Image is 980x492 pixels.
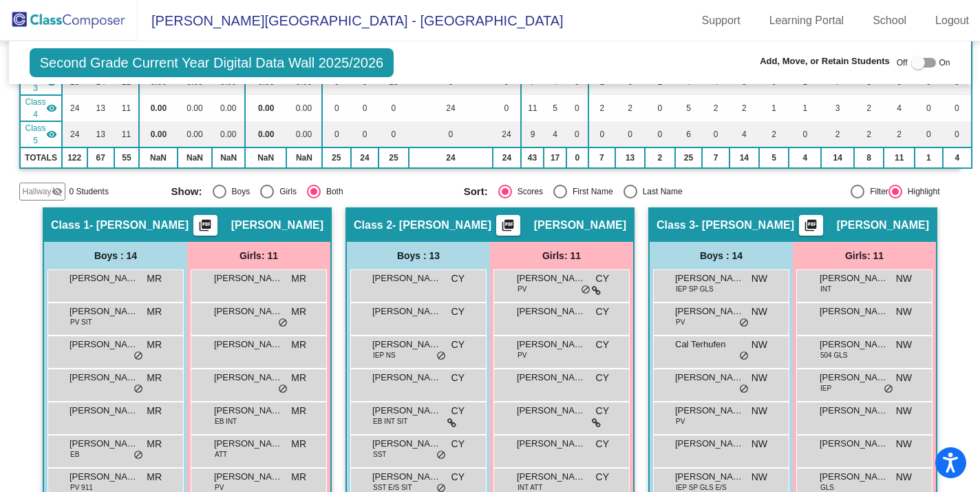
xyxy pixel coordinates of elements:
[490,242,633,269] div: Girls: 11
[864,185,888,198] div: Filter
[820,305,888,318] span: [PERSON_NAME]
[147,338,162,352] span: MR
[436,351,446,362] span: do_not_disturb_alt
[837,218,929,232] span: [PERSON_NAME]
[884,95,915,121] td: 4
[675,437,744,451] span: [PERSON_NAME]
[739,351,749,362] span: do_not_disturb_alt
[245,95,286,121] td: 0.00
[62,147,87,168] td: 122
[70,449,79,460] span: EB
[25,96,45,121] span: Class 4
[802,218,819,238] mat-icon: picture_as_pdf
[896,271,912,286] span: NW
[171,185,454,198] mat-radio-group: Select an option
[178,95,212,121] td: 0.00
[20,95,61,121] td: Jamie Orlando - Orlando
[729,95,759,121] td: 2
[896,470,912,484] span: NW
[729,147,759,168] td: 14
[451,305,465,319] span: CY
[245,147,286,168] td: NaN
[789,121,821,147] td: 0
[534,218,626,232] span: [PERSON_NAME]
[943,95,972,121] td: 0
[231,218,323,232] span: [PERSON_NAME]
[392,218,491,232] span: - [PERSON_NAME]
[758,10,855,32] a: Learning Portal
[821,147,854,168] td: 14
[759,95,789,121] td: 1
[147,371,162,385] span: MR
[581,285,590,296] span: do_not_disturb_alt
[884,147,915,168] td: 11
[615,121,645,147] td: 0
[637,185,683,198] div: Last Name
[215,449,227,460] span: ATT
[214,470,283,484] span: [PERSON_NAME]
[820,470,888,484] span: [PERSON_NAME]
[793,242,936,269] div: Girls: 11
[493,95,521,121] td: 0
[134,450,143,461] span: do_not_disturb_alt
[821,121,854,147] td: 2
[379,95,409,121] td: 0
[291,437,306,451] span: MR
[87,121,114,147] td: 13
[854,121,884,147] td: 2
[51,218,89,232] span: Class 1
[30,48,394,77] span: Second Grade Current Year Digital Data Wall 2025/2026
[820,437,888,451] span: [PERSON_NAME]
[451,404,465,418] span: CY
[46,129,57,140] mat-icon: visibility
[372,305,441,318] span: [PERSON_NAME]
[544,121,566,147] td: 4
[517,338,586,351] span: [PERSON_NAME]
[566,121,588,147] td: 0
[820,284,831,294] span: INT
[322,147,351,168] td: 25
[379,147,409,168] td: 25
[347,242,490,269] div: Boys : 13
[286,121,321,147] td: 0.00
[789,147,821,168] td: 4
[566,95,588,121] td: 0
[70,404,138,418] span: [PERSON_NAME]
[588,147,616,168] td: 7
[291,470,306,484] span: MR
[286,95,321,121] td: 0.00
[675,271,744,285] span: [PERSON_NAME]
[915,147,942,168] td: 1
[915,121,942,147] td: 0
[214,305,283,318] span: [PERSON_NAME]
[46,103,57,114] mat-icon: visibility
[820,350,847,360] span: 504 GLS
[691,10,752,32] a: Support
[943,147,972,168] td: 4
[896,437,912,451] span: NW
[702,95,729,121] td: 2
[214,271,283,285] span: [PERSON_NAME]
[139,95,178,121] td: 0.00
[596,404,609,418] span: CY
[517,437,586,451] span: [PERSON_NAME]
[278,384,288,395] span: do_not_disturb_alt
[197,218,213,238] mat-icon: picture_as_pdf
[70,371,138,385] span: [PERSON_NAME]
[70,271,138,285] span: [PERSON_NAME]
[854,95,884,121] td: 2
[518,350,526,360] span: PV
[521,147,544,168] td: 43
[518,284,526,294] span: PV
[214,404,283,418] span: [PERSON_NAME]
[114,147,140,168] td: 55
[760,54,890,68] span: Add, Move, or Retain Students
[372,271,441,285] span: [PERSON_NAME]
[650,242,793,269] div: Boys : 14
[493,147,521,168] td: 24
[70,305,138,318] span: [PERSON_NAME]
[596,470,609,484] span: CY
[596,305,609,319] span: CY
[409,147,493,168] td: 24
[451,338,465,352] span: CY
